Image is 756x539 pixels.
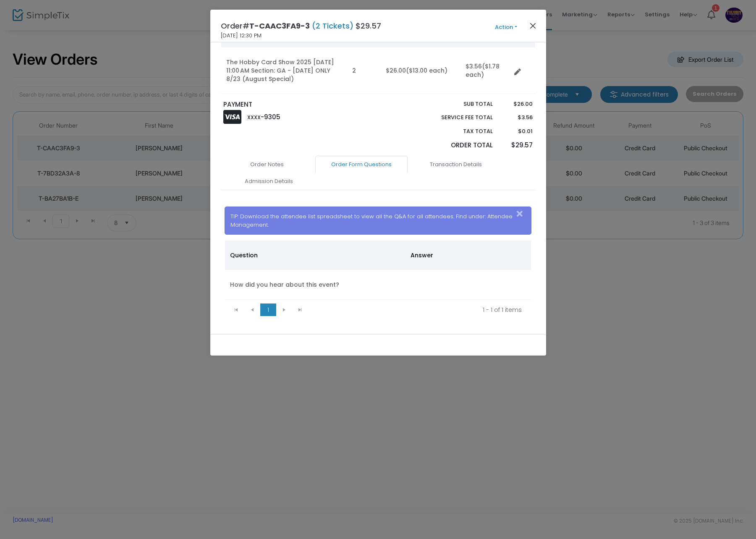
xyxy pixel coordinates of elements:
[249,21,310,31] span: T-CAAC3FA9-3
[221,156,313,173] a: Order Notes
[225,207,531,235] div: TIP: Download the attendee list spreadsheet to view all the Q&A for all attendees. Find under: At...
[225,241,405,270] th: Question
[247,114,261,121] span: XXXX
[527,20,538,31] button: Close
[460,47,511,94] td: $3.56
[315,156,408,173] a: Order Form Questions
[501,127,533,136] p: $0.01
[422,141,493,150] p: Order Total
[501,113,533,122] p: $3.56
[406,66,447,75] span: ($13.00 each)
[314,306,522,314] kendo-pager-info: 1 - 1 of 1 items
[410,156,502,173] a: Transaction Details
[223,100,374,110] p: PAYMENT
[466,62,500,79] span: ($1.78 each)
[405,241,526,270] th: Answer
[381,47,460,94] td: $26.00
[501,141,533,150] p: $29.57
[422,127,493,136] p: Tax Total
[225,241,531,300] div: Data table
[347,47,381,94] td: 2
[261,113,280,121] span: -9305
[260,304,276,316] span: Page 1
[514,207,531,221] button: Close
[501,100,533,108] p: $26.00
[221,18,535,94] div: Data table
[221,31,262,40] span: [DATE] 12:30 PM
[221,47,347,94] td: The Hobby Card Show 2025 [DATE] 11:00 AM Section: GA - [DATE] ONLY 8/23 (August Special)
[223,173,315,190] a: Admission Details
[225,270,408,300] td: How did you hear about this event?
[422,113,493,122] p: Service Fee Total
[310,21,356,31] span: (2 Tickets)
[221,20,381,31] h4: Order# $29.57
[481,23,531,32] button: Action
[422,100,493,108] p: Sub total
